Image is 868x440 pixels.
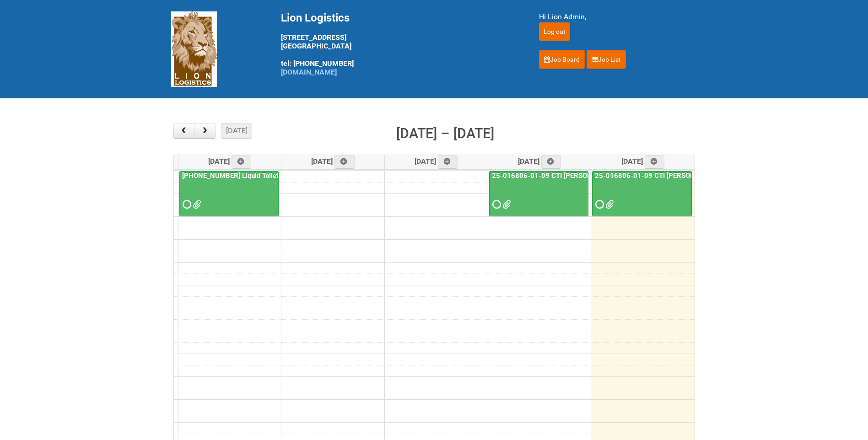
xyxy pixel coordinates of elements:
[593,172,811,180] a: 25-016806-01-09 CTI [PERSON_NAME] Bar Superior HUT - Mailing 2
[492,201,499,208] span: Requested
[180,172,358,180] a: [PHONE_NUMBER] Liquid Toilet Bowl Cleaner - Mailing 2
[438,155,458,169] a: Add an event
[595,201,602,208] span: Requested
[605,201,612,208] span: Grp 1002 1..jpg Grp 1001 1..jpg Dove CM - Label File Mailing 2 - Lion.xlsx MOR 25-016806-01-09 Ma...
[518,157,561,166] span: [DATE]
[281,68,337,76] a: [DOMAIN_NAME]
[183,201,189,208] span: Requested
[645,155,665,169] a: Add an event
[171,44,217,53] a: Lion Logistics
[539,11,697,22] div: Hi Lion Admin,
[502,201,509,208] span: grp 2002 3..jpg grp 2002 2..jpg grp 2002 1..jpg grp 1002 3..jpg grp 1002 2..jpg grp 1002 1..jpg D...
[621,157,665,166] span: [DATE]
[311,157,355,166] span: [DATE]
[415,157,458,166] span: [DATE]
[281,11,350,24] span: Lion Logistics
[208,157,252,166] span: [DATE]
[221,123,252,139] button: [DATE]
[232,155,252,169] a: Add an event
[592,171,692,217] a: 25-016806-01-09 CTI [PERSON_NAME] Bar Superior HUT - Mailing 2
[193,201,199,208] span: MDN 24-096164-01 MDN Left over counts.xlsx MOR_Mailing 2 24-096164-01-08.xlsm Labels Mailing 2 24...
[179,171,279,217] a: [PHONE_NUMBER] Liquid Toilet Bowl Cleaner - Mailing 2
[539,22,570,41] input: Log out
[281,11,516,76] div: [STREET_ADDRESS] [GEOGRAPHIC_DATA] tel: [PHONE_NUMBER]
[334,155,355,169] a: Add an event
[490,172,673,180] a: 25-016806-01-09 CTI [PERSON_NAME] Bar Superior HUT
[489,171,588,217] a: 25-016806-01-09 CTI [PERSON_NAME] Bar Superior HUT
[587,50,626,69] a: Job List
[396,123,494,144] h2: [DATE] – [DATE]
[171,11,217,87] img: Lion Logistics
[541,155,561,169] a: Add an event
[539,50,585,69] a: Job Board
